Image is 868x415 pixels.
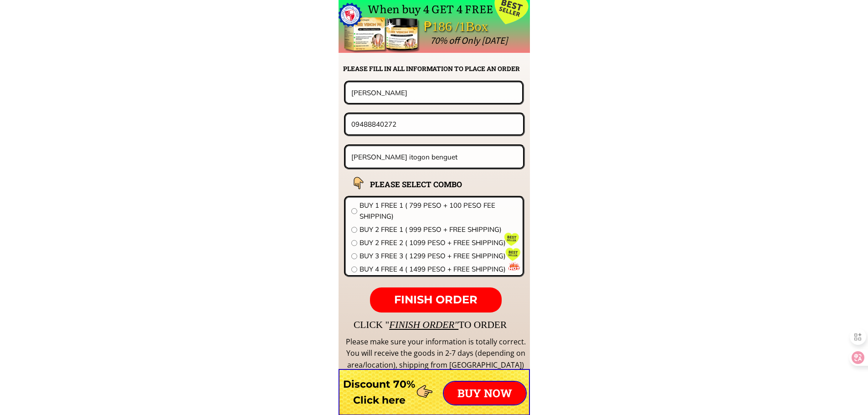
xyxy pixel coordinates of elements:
[370,178,485,190] h2: PLEASE SELECT COMBO
[354,317,773,333] div: CLICK " TO ORDER
[424,16,514,37] div: ₱186 /1Box
[360,237,517,248] span: BUY 2 FREE 2 ( 1099 PESO + FREE SHIPPING)
[430,33,711,48] div: 70% off Only [DATE]
[339,376,420,408] h3: Discount 70% Click here
[360,251,517,261] span: BUY 3 FREE 3 ( 1299 PESO + FREE SHIPPING)
[349,146,520,168] input: Address
[360,200,517,222] span: BUY 1 FREE 1 ( 799 PESO + 100 PESO FEE SHIPPING)
[360,224,517,235] span: BUY 2 FREE 1 ( 999 PESO + FREE SHIPPING)
[360,264,517,275] span: BUY 4 FREE 4 ( 1499 PESO + FREE SHIPPING)
[389,319,458,330] span: FINISH ORDER"
[444,382,526,405] p: BUY NOW
[344,336,527,371] div: Please make sure your information is totally correct. You will receive the goods in 2-7 days (dep...
[394,293,478,306] span: FINISH ORDER
[343,64,529,74] h2: PLEASE FILL IN ALL INFORMATION TO PLACE AN ORDER
[349,114,520,134] input: Phone number
[349,82,519,102] input: Your name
